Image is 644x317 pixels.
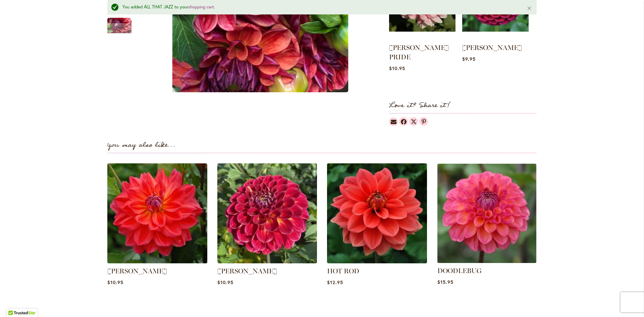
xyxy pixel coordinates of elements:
a: [PERSON_NAME] [462,44,522,52]
strong: You may also like... [107,140,175,151]
iframe: Launch Accessibility Center [5,293,24,312]
a: Dahlias on Facebook [399,117,408,126]
img: HOT ROD [327,163,427,263]
a: [PERSON_NAME] [107,267,167,275]
span: $10.95 [107,279,123,285]
img: DOODLEBUG [435,161,539,265]
a: Dahlias on Pinterest [419,117,428,126]
img: Matty Boo [217,163,317,263]
a: Matty Boo [217,258,317,265]
a: [PERSON_NAME] PRIDE [389,44,449,61]
span: $10.95 [389,65,405,71]
div: Next [107,23,131,33]
a: DOODLEBUG [437,267,482,275]
a: [PERSON_NAME] [217,267,277,275]
span: $9.95 [462,56,476,62]
a: HOT ROD [327,258,427,265]
a: Dahlias on Twitter [409,117,418,126]
span: $10.95 [217,279,233,285]
a: DOODLEBUG [437,258,537,264]
a: COOPER BLAINE [107,258,207,265]
div: You added ALL THAT JAZZ to your . [122,4,517,10]
img: COOPER BLAINE [107,163,207,263]
span: $12.95 [327,279,343,285]
span: $15.95 [437,279,453,285]
a: HOT ROD [327,267,359,275]
strong: Love it? Share it! [389,100,450,111]
a: shopping cart [188,4,214,10]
